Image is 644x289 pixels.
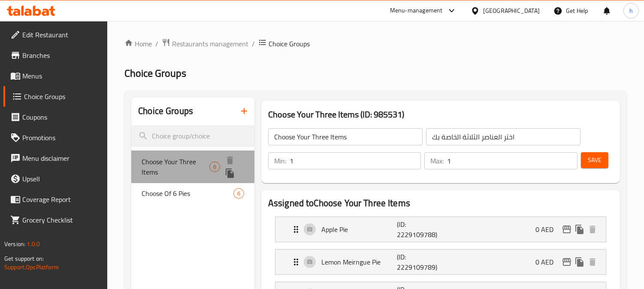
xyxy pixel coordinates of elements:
span: 6 [210,163,220,171]
span: Grocery Checklist [22,215,101,225]
p: 0 AED [535,257,560,267]
a: Coverage Report [3,189,108,210]
a: Restaurants management [162,38,248,49]
p: Apple Pie [321,224,397,235]
span: Choice Groups [24,91,101,102]
span: Version: [4,238,25,250]
a: Menus [3,66,108,86]
span: 6 [234,190,244,198]
p: Lemon Meirngue Pie [321,257,397,267]
div: Menu-management [390,6,443,16]
div: Expand [275,217,606,242]
span: 1.0.0 [27,238,40,250]
nav: breadcrumb [124,38,627,49]
a: Branches [3,45,108,66]
input: search [131,125,254,147]
span: Choice Groups [269,39,310,49]
span: Menu disclaimer [22,153,101,163]
a: Upsell [3,169,108,189]
a: Home [124,39,152,49]
p: Min: [274,156,286,166]
a: Grocery Checklist [3,210,108,230]
span: Coverage Report [22,194,101,205]
button: duplicate [573,256,586,268]
span: Choice Groups [124,63,186,83]
h2: Assigned to Choose Your Three Items [268,197,613,210]
span: Choose Of 6 Pies [142,188,233,199]
div: Expand [275,250,606,274]
a: Coupons [3,107,108,127]
button: duplicate [573,223,586,236]
span: Get support on: [4,253,44,264]
p: Max: [430,156,444,166]
li: Expand [268,246,613,278]
a: Edit Restaurant [3,24,108,45]
h2: Choice Groups [138,105,193,117]
span: Save [588,155,602,166]
button: delete [586,256,599,268]
span: Choose Your Three Items [142,157,209,177]
span: Menus [22,71,101,81]
button: edit [560,223,573,236]
p: 0 AED [535,224,560,235]
div: Choices [209,162,220,172]
div: Choose Your Three Items6deleteduplicate [131,151,254,183]
button: edit [560,256,573,268]
h3: Choose Your Three Items (ID: 985531) [268,108,613,121]
a: Choice Groups [3,86,108,107]
li: / [252,39,255,49]
a: Promotions [3,127,108,148]
p: (ID: 2229109788) [397,219,447,240]
li: Expand [268,213,613,246]
div: Choose Of 6 Pies6 [131,183,254,204]
a: Support.OpsPlatform [4,262,59,273]
span: Promotions [22,132,101,143]
span: h [629,6,633,15]
div: Choices [233,188,244,199]
span: Coupons [22,112,101,122]
button: delete [586,223,599,236]
button: Save [581,152,608,168]
div: [GEOGRAPHIC_DATA] [483,6,540,15]
span: Restaurants management [172,39,248,49]
span: Edit Restaurant [22,30,101,40]
span: Branches [22,50,101,60]
p: (ID: 2229109789) [397,252,447,272]
button: duplicate [224,167,236,180]
span: Upsell [22,174,101,184]
a: Menu disclaimer [3,148,108,169]
li: / [155,39,158,49]
button: delete [224,154,236,167]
